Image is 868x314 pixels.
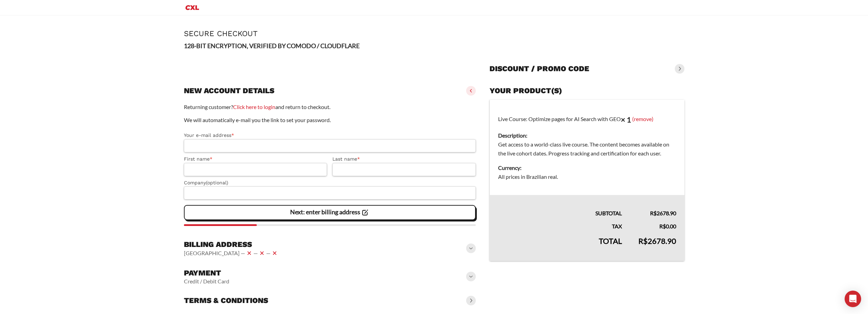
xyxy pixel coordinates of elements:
bdi: 2678.90 [650,210,676,216]
h3: Discount / promo code [490,64,589,74]
vaadin-horizontal-layout: [GEOGRAPHIC_DATA] — — — [184,249,279,257]
th: Subtotal [490,195,630,218]
dd: Get access to a world-class live course. The content becomes available on the live cohort dates. ... [498,140,676,158]
dd: All prices in Brazilian real. [498,172,676,181]
strong: × 1 [621,115,631,124]
td: Live Course: Optimize pages for AI Search with GEO [490,100,684,195]
label: Your e-mail address [184,131,476,139]
span: (optional) [206,180,228,185]
strong: 128-BIT ENCRYPTION, VERIFIED BY COMODO / CLOUDFLARE [184,42,360,50]
bdi: 2678.90 [638,236,676,246]
dt: Description: [498,131,676,140]
a: Click here to login [233,104,275,110]
vaadin-horizontal-layout: Credit / Debit Card [184,278,229,285]
h1: Secure Checkout [184,29,684,38]
span: R$ [650,210,657,216]
h3: Payment [184,268,229,278]
h3: New account details [184,86,274,96]
vaadin-button: Next: enter billing address [184,205,476,220]
span: R$ [638,236,648,246]
label: First name [184,155,327,163]
p: Returning customer? and return to checkout. [184,102,476,111]
div: Open Intercom Messenger [845,291,861,307]
h3: Terms & conditions [184,296,268,305]
span: R$ [659,223,666,229]
th: Tax [490,218,630,231]
label: Company [184,179,476,187]
label: Last name [332,155,476,163]
p: We will automatically e-mail you the link to set your password. [184,116,476,124]
a: (remove) [632,115,653,122]
bdi: 0.00 [659,223,676,229]
th: Total [490,231,630,261]
dt: Currency: [498,163,676,172]
h3: Billing address [184,240,279,249]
